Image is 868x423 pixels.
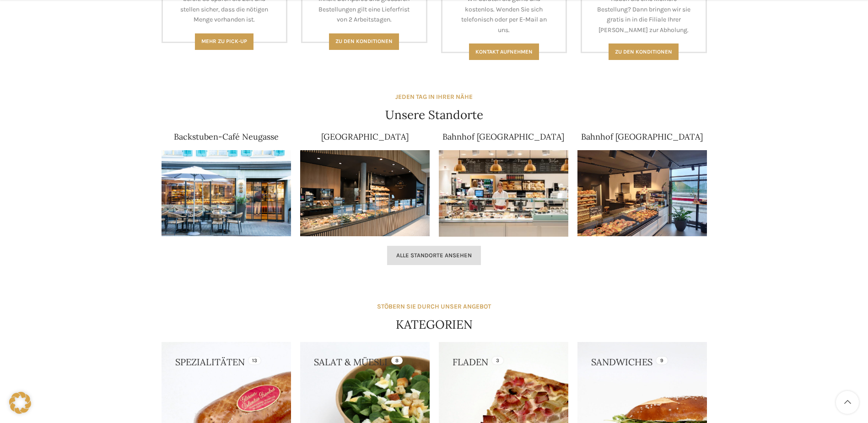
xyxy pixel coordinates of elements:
[396,252,472,259] span: Alle Standorte ansehen
[387,246,481,265] a: Alle Standorte ansehen
[581,131,703,142] a: Bahnhof [GEOGRAPHIC_DATA]
[321,131,409,142] a: [GEOGRAPHIC_DATA]
[615,49,672,55] span: Zu den konditionen
[609,43,679,60] a: Zu den konditionen
[469,43,539,60] a: Kontakt aufnehmen
[475,49,533,55] span: Kontakt aufnehmen
[377,302,491,312] div: STÖBERN SIE DURCH UNSER ANGEBOT
[329,33,399,50] a: Zu den Konditionen
[395,92,473,102] div: JEDEN TAG IN IHRER NÄHE
[195,33,253,50] a: Mehr zu Pick-Up
[174,131,279,142] a: Backstuben-Café Neugasse
[201,38,247,44] span: Mehr zu Pick-Up
[442,131,564,142] a: Bahnhof [GEOGRAPHIC_DATA]
[836,391,859,414] a: Scroll to top button
[335,38,393,44] span: Zu den Konditionen
[396,316,473,333] h4: KATEGORIEN
[385,107,483,123] h4: Unsere Standorte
